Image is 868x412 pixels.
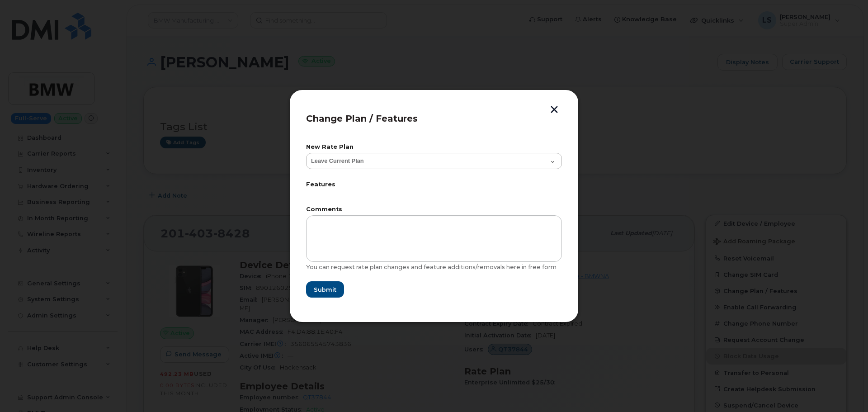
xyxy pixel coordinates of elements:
[306,264,562,271] div: You can request rate plan changes and feature additions/removals here in free form
[306,113,418,124] span: Change Plan / Features
[306,144,562,150] label: New Rate Plan
[314,285,336,294] span: Submit
[829,373,861,405] iframe: Messenger Launcher
[306,281,344,298] button: Submit
[306,182,562,188] label: Features
[306,207,562,213] label: Comments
